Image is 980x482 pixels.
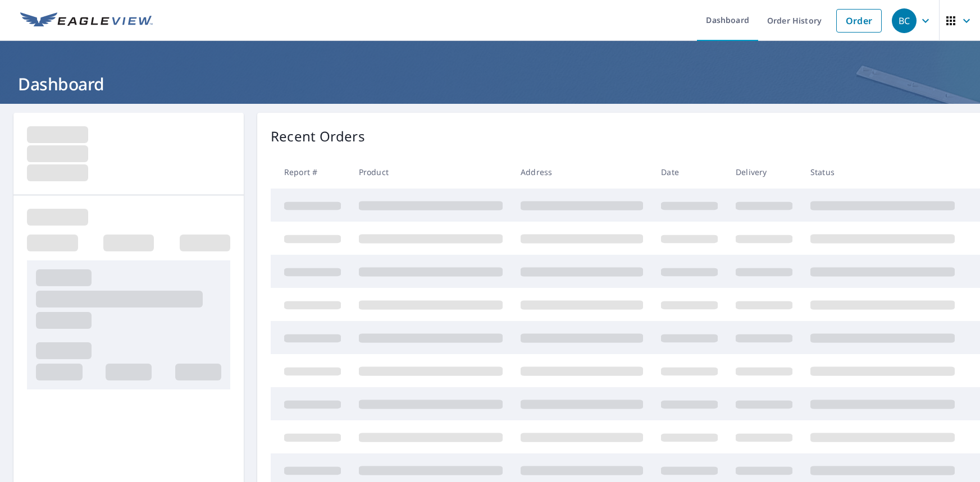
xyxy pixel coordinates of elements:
[13,72,967,95] h1: Dashboard
[271,126,365,146] p: Recent Orders
[801,155,964,189] th: Status
[512,155,652,189] th: Address
[350,155,512,189] th: Product
[652,155,727,189] th: Date
[20,12,153,29] img: EV Logo
[892,8,917,33] div: BC
[727,155,801,189] th: Delivery
[271,155,350,189] th: Report #
[836,9,882,33] a: Order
